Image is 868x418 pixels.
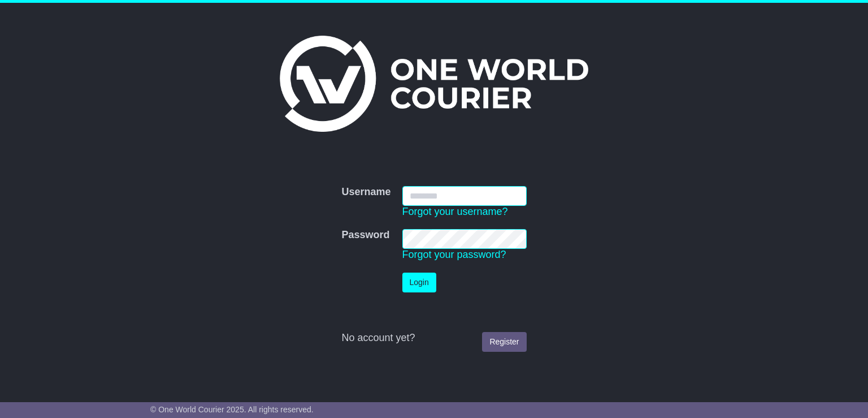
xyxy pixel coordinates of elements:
a: Forgot your username? [402,206,508,217]
a: Register [482,332,526,352]
span: © One World Courier 2025. All rights reserved. [150,405,314,414]
a: Forgot your password? [402,249,506,260]
button: Login [402,273,436,292]
label: Password [341,229,389,242]
label: Username [341,186,390,199]
div: No account yet? [341,332,526,344]
img: One World [280,36,588,132]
